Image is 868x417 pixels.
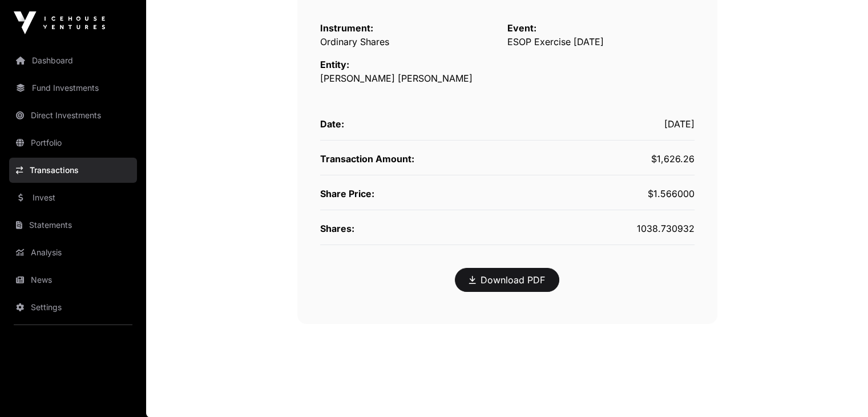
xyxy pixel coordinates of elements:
[455,268,559,292] button: Download PDF
[320,36,389,47] span: Ordinary Shares
[507,22,536,34] span: Event:
[507,222,695,235] div: 1038.730932
[320,59,349,70] span: Entity:
[9,212,137,238] a: Statements
[14,11,105,34] img: Icehouse Ventures Logo
[9,130,137,155] a: Portfolio
[811,362,868,417] iframe: Chat Widget
[9,295,137,320] a: Settings
[320,153,414,165] span: Transaction Amount:
[507,152,695,166] div: $1,626.26
[507,187,695,201] div: $1.566000
[9,267,137,292] a: News
[320,22,373,34] span: Instrument:
[9,103,137,128] a: Direct Investments
[507,117,695,131] div: [DATE]
[320,73,473,84] span: [PERSON_NAME] [PERSON_NAME]
[469,273,545,287] a: Download PDF
[320,118,344,130] span: Date:
[320,188,374,199] span: Share Price:
[9,240,137,265] a: Analysis
[9,48,137,73] a: Dashboard
[320,223,354,234] span: Shares:
[9,185,137,210] a: Invest
[507,36,604,47] span: ESOP Exercise [DATE]
[9,158,137,183] a: Transactions
[9,75,137,101] a: Fund Investments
